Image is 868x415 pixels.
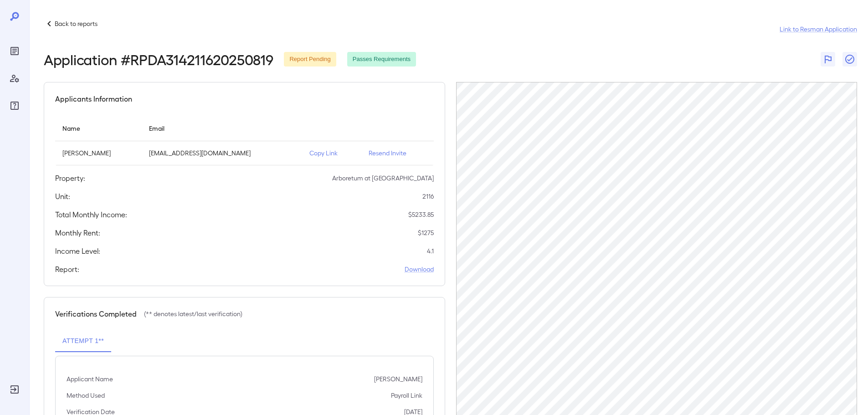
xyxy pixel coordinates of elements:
p: 2116 [422,192,434,201]
th: Name [55,115,142,141]
p: Method Used [67,391,105,400]
div: Reports [7,44,22,58]
th: Email [142,115,302,141]
table: simple table [55,115,434,165]
h5: Income Level: [55,246,100,256]
p: $ 1275 [418,228,434,237]
button: Flag Report [821,52,835,67]
button: Attempt 1** [55,330,111,352]
div: Manage Users [7,71,22,86]
p: (** denotes latest/last verification) [144,309,242,318]
p: [PERSON_NAME] [62,149,134,158]
div: Log Out [7,382,22,397]
a: Download [405,265,434,274]
p: Copy Link [309,149,354,158]
p: Back to reports [55,19,98,28]
a: Link to Resman Application [780,25,857,34]
h5: Verifications Completed [55,308,137,319]
p: $ 5233.85 [408,210,434,219]
div: FAQ [7,98,22,113]
p: Resend Invite [369,149,426,158]
p: Payroll Link [391,391,422,400]
p: Arboretum at [GEOGRAPHIC_DATA] [332,174,434,183]
button: Close Report [842,52,857,67]
h5: Applicants Information [55,93,132,104]
p: [PERSON_NAME] [374,374,422,384]
p: [EMAIL_ADDRESS][DOMAIN_NAME] [149,149,295,158]
h5: Unit: [55,191,70,202]
p: 4.1 [427,246,434,256]
h5: Property: [55,173,85,184]
p: Applicant Name [67,374,113,384]
h5: Monthly Rent: [55,227,100,238]
span: Report Pending [284,55,336,64]
h2: Application # RPDA314211620250819 [44,51,273,67]
h5: Report: [55,264,79,275]
h5: Total Monthly Income: [55,209,127,220]
span: Passes Requirements [347,55,416,64]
